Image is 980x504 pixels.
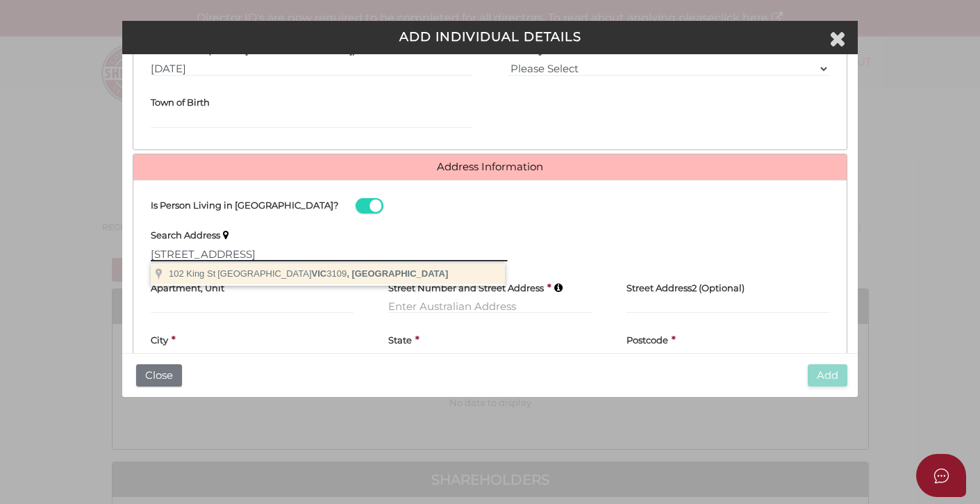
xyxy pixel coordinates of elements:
[223,230,229,241] i: Keep typing in your address(including suburb) until it appears
[808,364,847,387] button: Add
[186,268,215,279] span: King St
[626,335,668,345] h4: Postcode
[554,283,563,293] i: Keep typing in your address(including suburb) until it appears
[388,298,591,314] input: Enter Australian Address
[151,230,220,240] h4: Search Address
[326,268,347,279] span: 3109
[388,335,412,345] h4: State
[169,268,184,279] span: 102
[916,454,966,497] button: Open asap
[217,268,448,279] span: VIC , [GEOGRAPHIC_DATA]
[136,364,182,387] button: Close
[626,283,745,293] h4: Street Address2 (Optional)
[151,246,507,261] input: Enter Address
[151,283,224,293] h4: Apartment, Unit
[388,283,544,293] h4: Street Number and Street Address
[151,335,168,345] h4: City
[217,268,311,279] span: [GEOGRAPHIC_DATA]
